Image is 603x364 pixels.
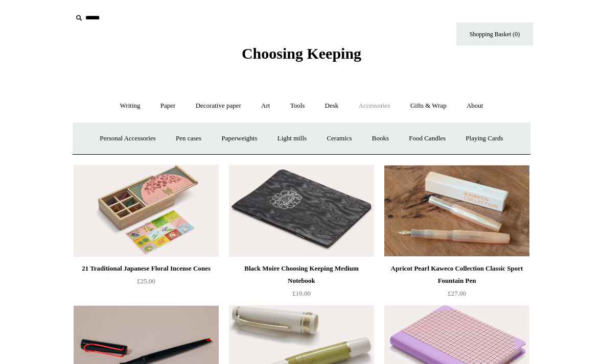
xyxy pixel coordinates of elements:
[229,165,374,257] a: Black Moire Choosing Keeping Medium Notebook Black Moire Choosing Keeping Medium Notebook
[292,289,311,297] span: £10.00
[384,165,529,257] a: Apricot Pearl Kaweco Collection Classic Sport Fountain Pen Apricot Pearl Kaweco Collection Classi...
[401,92,456,119] a: Gifts & Wrap
[90,125,165,152] a: Personal Accessories
[363,125,398,152] a: Books
[317,125,361,152] a: Ceramics
[384,262,529,304] a: Apricot Pearl Kaweco Collection Classic Sport Fountain Pen £27.00
[281,92,314,119] a: Tools
[74,262,219,304] a: 21 Traditional Japanese Floral Incense Cones £25.00
[350,92,400,119] a: Accessories
[74,165,219,257] img: 21 Traditional Japanese Floral Incense Cones
[229,262,374,304] a: Black Moire Choosing Keeping Medium Notebook £10.00
[268,125,316,152] a: Light mills
[252,92,279,119] a: Art
[448,289,466,297] span: £27.00
[456,22,533,45] a: Shopping Basket (0)
[384,165,529,257] img: Apricot Pearl Kaweco Collection Classic Sport Fountain Pen
[151,92,185,119] a: Paper
[387,262,527,287] div: Apricot Pearl Kaweco Collection Classic Sport Fountain Pen
[167,125,211,152] a: Pen cases
[76,262,216,275] div: 21 Traditional Japanese Floral Incense Cones
[187,92,250,119] a: Decorative paper
[457,92,493,119] a: About
[400,125,455,152] a: Food Candles
[242,45,361,62] span: Choosing Keeping
[231,262,372,287] div: Black Moire Choosing Keeping Medium Notebook
[137,277,155,285] span: £25.00
[229,165,374,257] img: Black Moire Choosing Keeping Medium Notebook
[111,92,150,119] a: Writing
[74,165,219,257] a: 21 Traditional Japanese Floral Incense Cones 21 Traditional Japanese Floral Incense Cones
[212,125,266,152] a: Paperweights
[456,125,512,152] a: Playing Cards
[242,53,361,60] a: Choosing Keeping
[316,92,348,119] a: Desk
